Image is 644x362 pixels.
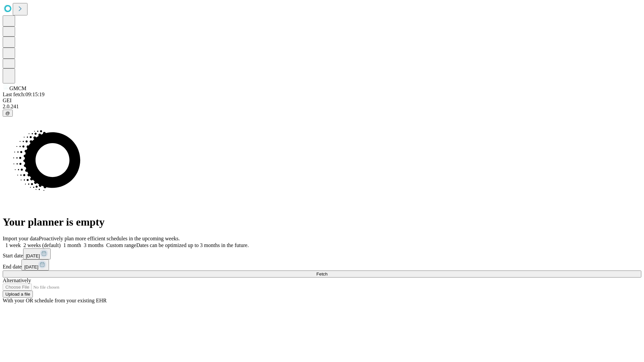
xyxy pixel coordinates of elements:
[24,264,38,269] span: [DATE]
[316,271,327,277] span: Fetch
[23,242,61,248] span: 2 weeks (default)
[3,259,641,270] div: End date
[26,253,40,258] span: [DATE]
[3,278,31,283] span: Alternatively
[3,104,641,110] div: 2.0.241
[3,298,107,303] span: With your OR schedule from your existing EHR
[21,259,49,270] button: [DATE]
[3,236,39,241] span: Import your data
[3,291,33,298] button: Upload a file
[136,242,249,248] span: Dates can be optimized up to 3 months in the future.
[9,85,26,91] span: GMCM
[106,242,136,248] span: Custom range
[3,248,641,259] div: Start date
[3,216,641,228] h1: Your planner is empty
[3,92,45,97] span: Last fetch: 09:15:19
[39,236,180,241] span: Proactively plan more efficient schedules in the upcoming weeks.
[3,110,13,117] button: @
[3,98,641,104] div: GEI
[5,242,21,248] span: 1 week
[84,242,104,248] span: 3 months
[5,111,10,116] span: @
[23,248,51,259] button: [DATE]
[63,242,81,248] span: 1 month
[3,270,641,278] button: Fetch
